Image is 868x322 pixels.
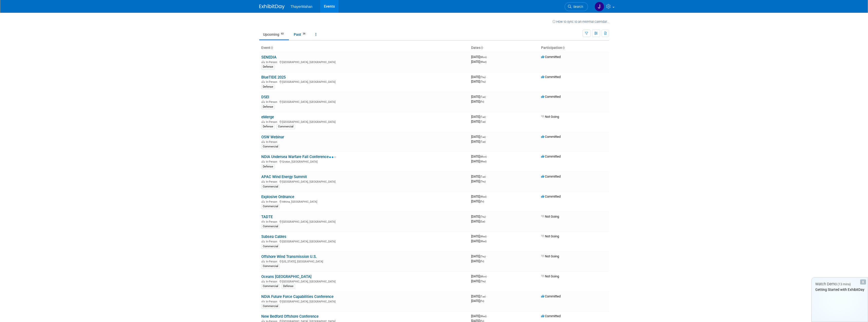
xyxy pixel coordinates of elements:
span: - [486,135,487,139]
span: [DATE] [471,155,488,158]
img: In-Person Event [262,240,265,242]
span: (Tue) [480,175,486,178]
span: [DATE] [471,239,487,243]
span: [DATE] [471,159,487,163]
div: Defense [261,164,275,169]
span: - [486,175,487,178]
span: (Tue) [480,96,486,98]
img: In-Person Event [262,280,265,282]
span: Committed [541,135,561,139]
span: In-Person [266,61,279,64]
span: [DATE] [471,140,486,143]
div: Athina, [GEOGRAPHIC_DATA] [261,199,467,203]
span: [DATE] [471,259,484,263]
span: [DATE] [471,199,484,203]
th: Participation [539,44,609,52]
span: [DATE] [471,234,488,238]
div: Commercial [261,224,280,229]
span: (Wed) [480,160,487,163]
img: In-Person Event [262,260,265,262]
img: In-Person Event [262,100,265,103]
span: [DATE] [471,120,486,123]
span: (Fri) [480,100,484,103]
span: In-Person [266,300,279,303]
div: [GEOGRAPHIC_DATA], [GEOGRAPHIC_DATA] [261,239,467,243]
a: Offshore Wind Transmission U.S. [261,254,317,259]
span: [DATE] [471,55,488,59]
span: Committed [541,175,561,178]
a: APAC Wind Energy Summit [261,175,307,179]
div: Commercial [261,204,280,209]
span: (Thu) [480,255,486,258]
div: Defense [282,284,295,289]
img: In-Person Event [262,80,265,83]
span: ThayerMahan [291,5,312,9]
span: - [487,274,488,278]
a: DSEI [261,95,269,99]
div: Commercial [261,304,280,309]
div: [US_STATE], [GEOGRAPHIC_DATA] [261,259,467,263]
div: [GEOGRAPHIC_DATA], [GEOGRAPHIC_DATA] [261,60,467,64]
div: [GEOGRAPHIC_DATA], [GEOGRAPHIC_DATA] [261,279,467,283]
span: Not Going [541,234,559,238]
a: TADTE [261,215,273,219]
div: [GEOGRAPHIC_DATA], [GEOGRAPHIC_DATA] [261,100,467,104]
span: In-Person [266,260,279,263]
div: Commercial [261,244,280,249]
div: [GEOGRAPHIC_DATA], [GEOGRAPHIC_DATA] [261,179,467,183]
div: Commercial [261,264,280,269]
span: Not Going [541,274,559,278]
span: Search [571,5,583,9]
span: [DATE] [471,294,487,298]
span: (Thu) [480,76,486,79]
div: Defense [261,124,275,129]
span: In-Person [266,280,279,283]
img: In-Person Event [262,140,265,143]
span: [DATE] [471,95,487,99]
span: (Tue) [480,116,486,118]
span: [DATE] [471,175,487,178]
span: - [487,195,488,198]
img: In-Person Event [262,180,265,183]
div: Commercial [261,284,280,289]
div: Watch Demo [812,281,868,287]
span: - [486,75,487,79]
a: Sort by Event Name [270,46,273,50]
span: Committed [541,95,561,99]
span: [DATE] [471,195,488,198]
img: In-Person Event [262,120,265,123]
span: (Mon) [480,56,487,59]
span: 36 [301,32,307,36]
span: - [487,314,488,318]
a: Sort by Participation Type [562,46,565,50]
div: Commercial [261,184,280,189]
span: (Wed) [480,61,487,63]
span: (Wed) [480,195,487,198]
img: In-Person Event [262,200,265,203]
span: (Wed) [480,315,487,318]
span: (Thu) [480,280,486,283]
a: Upcoming63 [259,30,289,39]
span: - [486,95,487,99]
span: In-Person [266,100,279,104]
span: [DATE] [471,254,487,258]
span: Committed [541,314,561,318]
div: Groton, [GEOGRAPHIC_DATA] [261,159,467,163]
span: (Thu) [480,215,486,218]
span: Committed [541,195,561,198]
span: In-Person [266,120,279,124]
span: (Tue) [480,295,486,298]
img: In-Person Event [262,160,265,163]
img: In-Person Event [262,300,265,302]
div: [GEOGRAPHIC_DATA], [GEOGRAPHIC_DATA] [261,80,467,84]
span: - [487,234,488,238]
div: Dismiss [860,279,866,285]
div: Defense [261,65,275,69]
a: Subsea Cables [261,234,286,239]
span: [DATE] [471,60,487,64]
span: (Thu) [480,180,486,183]
span: (Fri) [480,200,484,203]
span: Committed [541,75,561,79]
a: Sort by Start Date [481,46,483,50]
img: ExhibitDay [259,4,285,9]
